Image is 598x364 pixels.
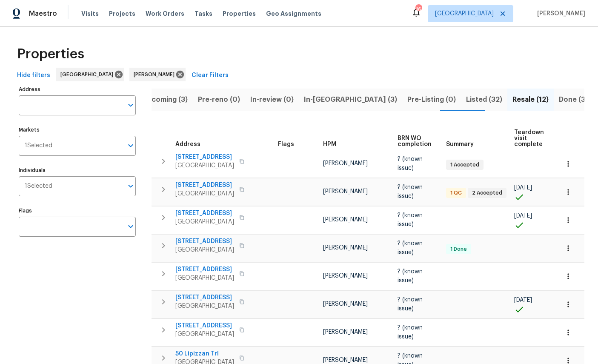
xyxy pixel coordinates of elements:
[195,11,212,17] span: Tasks
[323,189,368,195] span: [PERSON_NAME]
[175,293,234,302] span: [STREET_ADDRESS]
[323,329,368,335] span: [PERSON_NAME]
[81,9,99,18] span: Visits
[142,94,188,106] span: Upcoming (3)
[146,9,184,18] span: Work Orders
[134,70,178,79] span: [PERSON_NAME]
[223,9,256,18] span: Properties
[514,185,532,191] span: [DATE]
[14,68,54,83] button: Hide filters
[534,9,585,18] span: [PERSON_NAME]
[109,9,135,18] span: Projects
[129,68,186,81] div: [PERSON_NAME]
[175,265,234,274] span: [STREET_ADDRESS]
[192,70,229,81] span: Clear Filters
[19,168,136,173] label: Individuals
[323,217,368,223] span: [PERSON_NAME]
[398,212,423,227] span: ? (known issue)
[447,246,470,253] span: 1 Done
[125,140,137,152] button: Open
[19,208,136,213] label: Flags
[323,273,368,279] span: [PERSON_NAME]
[175,350,234,358] span: 50 Lipizzan Trl
[17,50,84,58] span: Properties
[19,87,136,92] label: Address
[175,218,234,226] span: [GEOGRAPHIC_DATA]
[175,237,234,246] span: [STREET_ADDRESS]
[304,94,397,106] span: In-[GEOGRAPHIC_DATA] (3)
[175,181,234,189] span: [STREET_ADDRESS]
[188,68,232,83] button: Clear Filters
[175,302,234,310] span: [GEOGRAPHIC_DATA]
[514,129,544,147] span: Teardown visit complete
[278,141,294,147] span: Flags
[250,94,294,106] span: In-review (0)
[446,141,474,147] span: Summary
[175,321,234,330] span: [STREET_ADDRESS]
[175,161,234,170] span: [GEOGRAPHIC_DATA]
[323,245,368,251] span: [PERSON_NAME]
[175,330,234,338] span: [GEOGRAPHIC_DATA]
[25,142,52,149] span: 1 Selected
[125,99,137,111] button: Open
[125,221,137,232] button: Open
[466,94,502,106] span: Listed (32)
[407,94,456,106] span: Pre-Listing (0)
[398,325,423,339] span: ? (known issue)
[19,127,136,132] label: Markets
[125,180,137,192] button: Open
[435,9,494,18] span: [GEOGRAPHIC_DATA]
[60,70,117,79] span: [GEOGRAPHIC_DATA]
[447,189,465,197] span: 1 QC
[512,94,549,106] span: Resale (12)
[398,135,432,147] span: BRN WO completion
[175,141,200,147] span: Address
[398,184,423,199] span: ? (known issue)
[175,209,234,218] span: [STREET_ADDRESS]
[29,9,57,18] span: Maestro
[175,153,234,161] span: [STREET_ADDRESS]
[323,161,368,166] span: [PERSON_NAME]
[198,94,240,106] span: Pre-reno (0)
[266,9,321,18] span: Geo Assignments
[25,183,52,190] span: 1 Selected
[323,357,368,363] span: [PERSON_NAME]
[398,269,423,283] span: ? (known issue)
[398,156,423,171] span: ? (known issue)
[175,274,234,282] span: [GEOGRAPHIC_DATA]
[398,297,423,311] span: ? (known issue)
[17,70,50,81] span: Hide filters
[323,301,368,307] span: [PERSON_NAME]
[175,246,234,254] span: [GEOGRAPHIC_DATA]
[514,213,532,219] span: [DATE]
[323,141,336,147] span: HPM
[559,94,597,106] span: Done (338)
[469,189,506,197] span: 2 Accepted
[175,189,234,198] span: [GEOGRAPHIC_DATA]
[514,297,532,303] span: [DATE]
[415,5,421,14] div: 16
[56,68,124,81] div: [GEOGRAPHIC_DATA]
[447,161,483,169] span: 1 Accepted
[398,241,423,255] span: ? (known issue)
